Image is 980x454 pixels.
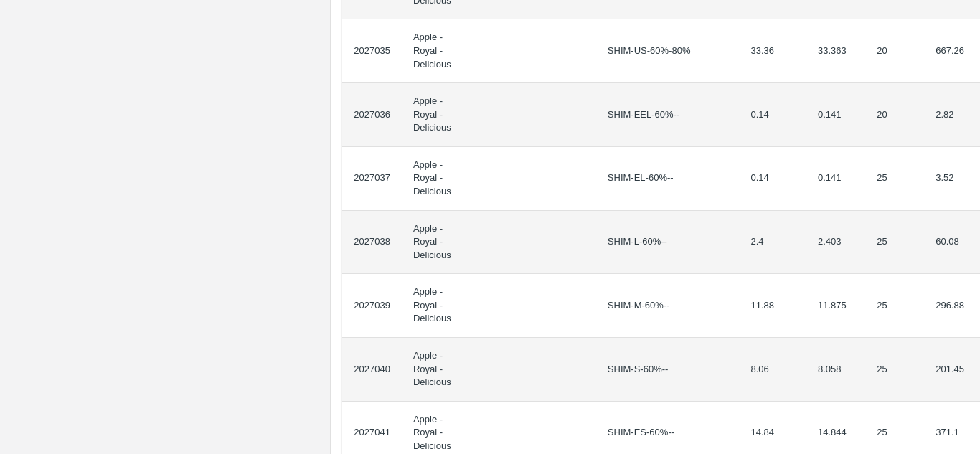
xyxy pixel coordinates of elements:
[342,274,402,338] td: 2027039
[596,83,740,147] td: SHIM-EEL-60%--
[402,83,466,147] td: Apple - Royal - Delicious
[739,274,806,338] td: 11.88
[865,147,924,211] td: 25
[402,211,466,275] td: Apple - Royal - Delicious
[806,338,865,402] td: 8.058
[342,83,402,147] td: 2027036
[865,83,924,147] td: 20
[402,274,466,338] td: Apple - Royal - Delicious
[739,83,806,147] td: 0.14
[806,83,865,147] td: 0.141
[402,147,466,211] td: Apple - Royal - Delicious
[342,147,402,211] td: 2027037
[865,274,924,338] td: 25
[596,147,740,211] td: SHIM-EL-60%--
[739,19,806,83] td: 33.36
[739,147,806,211] td: 0.14
[865,211,924,275] td: 25
[596,19,740,83] td: SHIM-US-60%-80%
[342,19,402,83] td: 2027035
[806,211,865,275] td: 2.403
[806,274,865,338] td: 11.875
[739,211,806,275] td: 2.4
[596,211,740,275] td: SHIM-L-60%--
[402,19,466,83] td: Apple - Royal - Delicious
[342,211,402,275] td: 2027038
[596,274,740,338] td: SHIM-M-60%--
[739,338,806,402] td: 8.06
[865,338,924,402] td: 25
[402,338,466,402] td: Apple - Royal - Delicious
[865,19,924,83] td: 20
[806,19,865,83] td: 33.363
[806,147,865,211] td: 0.141
[342,338,402,402] td: 2027040
[596,338,740,402] td: SHIM-S-60%--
